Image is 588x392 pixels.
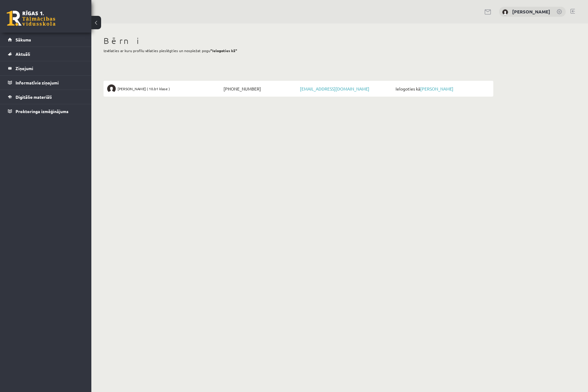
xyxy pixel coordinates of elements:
[502,9,508,15] img: Vadims Kolmakovs
[8,47,84,61] a: Aktuāli
[104,36,493,46] h1: Bērni
[512,9,550,15] a: [PERSON_NAME]
[107,84,116,93] img: Dmitrijs Kolmakovs
[8,61,84,75] a: Ziņojumi
[7,11,55,26] a: Rīgas 1. Tālmācības vidusskola
[16,94,52,100] span: Digitālie materiāli
[8,33,84,47] a: Sākums
[222,84,298,93] span: [PHONE_NUMBER]
[16,109,69,114] span: Proktoringa izmēģinājums
[210,48,237,53] b: "Ielogoties kā"
[118,84,170,93] span: [PERSON_NAME] ( 10.b1 klase )
[8,90,84,104] a: Digitālie materiāli
[420,86,453,91] a: [PERSON_NAME]
[16,76,84,90] legend: Informatīvie ziņojumi
[394,84,490,93] span: Ielogoties kā
[104,48,493,53] p: Izvēlaties ar kuru profilu vēlaties pieslēgties un nospiežat pogu
[16,61,84,75] legend: Ziņojumi
[16,51,30,57] span: Aktuāli
[8,104,84,118] a: Proktoringa izmēģinājums
[300,86,369,91] a: [EMAIL_ADDRESS][DOMAIN_NAME]
[16,37,31,42] span: Sākums
[8,76,84,90] a: Informatīvie ziņojumi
